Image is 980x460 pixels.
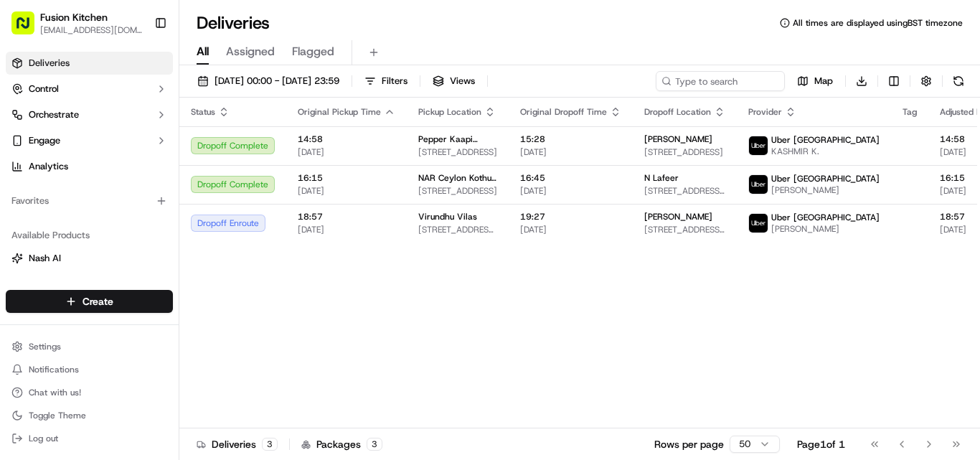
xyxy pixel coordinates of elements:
span: [PERSON_NAME] [644,133,712,145]
span: Original Dropoff Time [520,106,607,118]
button: Create [6,290,173,313]
button: Engage [6,129,173,152]
img: uber-new-logo.jpeg [749,214,768,233]
span: [DATE] [298,146,395,158]
span: Fleet [29,278,50,291]
span: Virundhu Vilas [418,211,477,222]
button: See all [222,184,261,201]
img: uber-new-logo.jpeg [749,175,768,194]
button: Toggle Theme [6,405,173,426]
span: Orchestrate [29,108,79,121]
a: Nash AI [11,252,167,265]
span: KASHMIR K. [771,146,880,157]
a: Analytics [6,155,173,178]
input: Type to search [656,71,785,91]
button: Start new chat [244,141,261,159]
img: Masood Aslam [14,209,37,232]
div: 3 [262,438,278,451]
span: N Lafeer [644,172,679,184]
span: [PERSON_NAME] [644,211,712,222]
span: [PERSON_NAME] [771,184,880,196]
span: • [119,222,124,234]
span: Dropoff Location [644,106,711,118]
div: Past conversations [14,187,96,198]
span: Uber [GEOGRAPHIC_DATA] [771,134,880,146]
button: [EMAIL_ADDRESS][DOMAIN_NAME] [40,24,143,36]
span: 19:27 [520,211,621,222]
span: 18:57 [298,211,395,222]
div: Favorites [6,189,173,212]
span: [DATE] [520,146,621,158]
span: Map [814,75,833,88]
span: [PERSON_NAME] [771,223,880,235]
button: Settings [6,337,173,357]
span: 5:03 AM [127,222,162,234]
button: Control [6,78,173,100]
span: Nash AI [29,252,61,265]
span: • [193,261,198,273]
button: Filters [358,71,414,91]
span: Create [83,294,113,309]
span: [STREET_ADDRESS][PERSON_NAME] [644,224,725,235]
span: [DATE] 00:00 - [DATE] 23:59 [215,75,339,88]
button: [DATE] 00:00 - [DATE] 23:59 [191,71,346,91]
span: [DATE] [520,224,621,235]
img: Dianne Alexi Soriano [14,248,37,271]
div: Deliveries [197,437,278,451]
button: Chat with us! [6,382,173,403]
a: 💻API Documentation [116,315,236,341]
span: API Documentation [136,321,230,335]
div: Page 1 of 1 [797,437,845,451]
button: Views [426,71,481,91]
span: Status [191,106,215,118]
div: Available Products [6,224,173,247]
div: 3 [367,438,382,451]
span: Uber [GEOGRAPHIC_DATA] [771,212,880,223]
span: [STREET_ADDRESS] [418,185,497,197]
span: Filters [382,75,407,88]
button: Map [791,71,839,91]
span: Flagged [292,43,334,60]
span: Provider [748,106,782,118]
span: Control [29,83,59,95]
button: Log out [6,428,173,449]
span: [PERSON_NAME] [44,222,116,234]
span: [DATE] [298,224,395,235]
span: 15:28 [520,133,621,145]
div: Start new chat [65,137,235,151]
span: [DATE] [298,185,395,197]
span: [DATE] [520,185,621,197]
p: Rows per page [654,437,724,451]
img: 9188753566659_6852d8bf1fb38e338040_72.png [30,137,56,163]
div: Packages [301,437,382,451]
span: All times are displayed using BST timezone [793,17,963,29]
span: Assigned [226,43,275,60]
a: 📗Knowledge Base [9,315,116,341]
button: Notifications [6,360,173,380]
span: Knowledge Base [29,321,110,335]
span: NAR Ceylon Kothu Grand [418,172,497,184]
span: [STREET_ADDRESS] [418,146,497,158]
div: We're available if you need us! [65,151,197,163]
input: Got a question? Start typing here... [37,93,258,108]
span: All [197,43,209,60]
span: Toggle Theme [29,410,86,421]
span: [DATE] [201,261,230,273]
button: Orchestrate [6,103,173,126]
span: Pepper Kaapi Restaurant [418,133,497,145]
button: Fleet [6,273,173,296]
button: Fusion Kitchen[EMAIL_ADDRESS][DOMAIN_NAME] [6,6,149,40]
span: Notifications [29,364,79,375]
img: 1736555255976-a54dd68f-1ca7-489b-9aae-adbdc363a1c4 [14,137,40,163]
span: [PERSON_NAME] [PERSON_NAME] [44,261,190,273]
span: Log out [29,433,58,444]
p: Welcome 👋 [14,57,261,80]
span: Deliveries [29,57,70,70]
span: Engage [29,134,60,147]
span: [STREET_ADDRESS] [644,146,725,158]
a: Deliveries [6,52,173,75]
div: 📗 [14,322,26,334]
span: 16:45 [520,172,621,184]
span: Views [450,75,475,88]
